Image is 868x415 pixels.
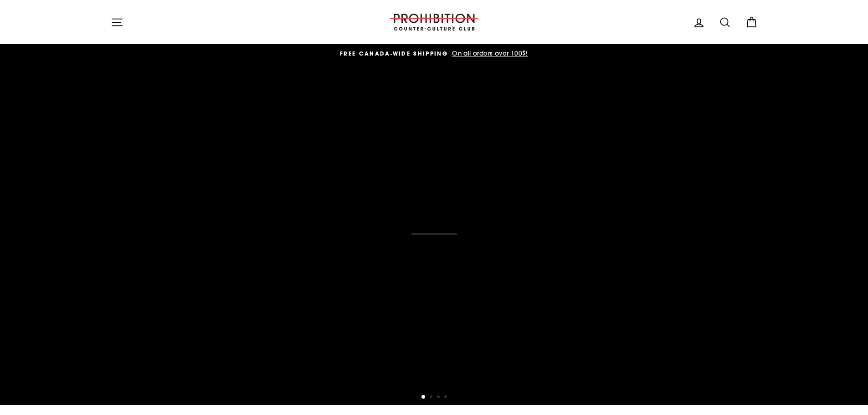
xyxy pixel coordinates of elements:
[450,49,528,57] span: On all orders over 100$!
[437,395,442,400] button: 3
[340,50,448,57] span: FREE CANADA-WIDE SHIPPING
[444,395,449,400] button: 4
[421,395,426,400] button: 1
[113,49,755,59] a: FREE CANADA-WIDE SHIPPING On all orders over 100$!
[430,395,434,400] button: 2
[389,14,480,31] img: PROHIBITION COUNTER-CULTURE CLUB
